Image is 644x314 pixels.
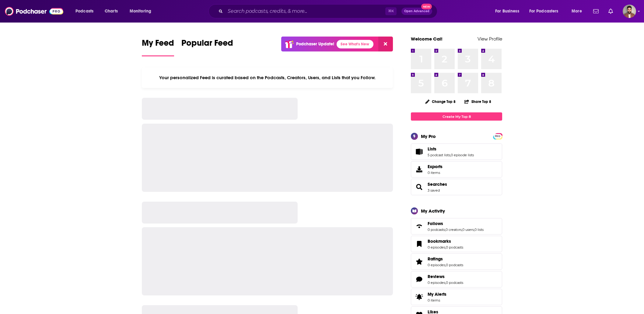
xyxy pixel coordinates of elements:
a: Popular Feed [181,38,233,56]
span: Lists [428,146,436,152]
a: Show notifications dropdown [606,6,615,16]
a: Charts [101,6,121,16]
span: New [421,4,432,9]
a: 0 episodes [428,245,445,249]
span: 0 items [428,171,443,175]
button: Show profile menu [623,5,636,18]
img: User Profile [623,5,636,18]
a: 3 saved [428,188,440,192]
span: Follows [411,218,502,235]
span: , [445,263,446,267]
span: , [474,228,474,232]
button: open menu [525,6,567,16]
span: My Alerts [428,291,446,297]
span: Bookmarks [428,238,451,244]
span: 0 items [428,298,446,302]
a: Reviews [428,274,463,279]
button: Open AdvancedNew [401,8,432,15]
div: Your personalized Feed is curated based on the Podcasts, Creators, Users, and Lists that you Follow. [142,67,393,88]
a: My Alerts [411,289,502,305]
a: Follows [413,222,425,231]
span: ⌘ K [385,7,397,15]
button: open menu [125,6,159,16]
a: Welcome Cal! [411,36,443,42]
span: My Feed [142,38,174,52]
a: 0 users [462,228,474,232]
button: open menu [567,6,590,16]
span: Reviews [411,271,502,288]
a: View Profile [478,36,502,42]
span: Logged in as calmonaghan [623,5,636,18]
a: Create My Top 8 [411,112,502,121]
button: Share Top 8 [464,96,492,108]
a: 5 podcast lists [428,153,450,157]
div: My Activity [421,208,445,214]
span: Bookmarks [411,236,502,252]
span: My Alerts [413,293,425,301]
a: 0 episodes [428,280,445,285]
span: Exports [428,164,443,169]
span: Podcasts [75,7,93,16]
a: 0 episode lists [451,153,474,157]
a: PRO [494,134,501,138]
a: Lists [428,146,474,152]
input: Search podcasts, credits, & more... [225,6,385,16]
button: open menu [491,6,527,16]
a: My Feed [142,38,174,56]
a: Searches [413,183,425,191]
button: Change Top 8 [422,98,459,105]
a: See What's New [337,40,373,48]
a: 0 podcasts [446,263,463,267]
a: 0 creators [446,228,462,232]
span: Reviews [428,274,445,279]
a: Follows [428,221,484,226]
span: For Business [495,7,519,16]
button: open menu [71,6,101,16]
span: Ratings [411,253,502,270]
span: Lists [411,143,502,160]
span: , [445,245,446,249]
span: Follows [428,221,443,226]
a: Searches [428,182,447,187]
a: 0 episodes [428,263,445,267]
a: 0 lists [474,228,484,232]
span: , [445,228,446,232]
span: Open Advanced [404,10,429,13]
a: 0 podcasts [428,228,445,232]
p: Podchaser Update! [296,41,334,47]
span: PRO [494,134,501,139]
span: Exports [413,165,425,174]
div: Search podcasts, credits, & more... [214,4,443,18]
span: Searches [411,179,502,195]
span: More [572,7,582,16]
span: , [445,280,446,285]
a: Ratings [428,256,463,262]
a: Bookmarks [428,238,463,244]
a: 0 podcasts [446,245,463,249]
span: , [462,228,462,232]
a: Show notifications dropdown [591,6,601,16]
span: Charts [105,7,118,16]
span: Monitoring [130,7,151,16]
span: Popular Feed [181,38,233,52]
img: Podchaser - Follow, Share and Rate Podcasts [5,5,63,17]
span: , [450,153,451,157]
span: For Podcasters [529,7,558,16]
a: Reviews [413,275,425,284]
a: 0 podcasts [446,280,463,285]
a: Exports [411,161,502,178]
span: Ratings [428,256,443,262]
div: My Pro [421,133,436,139]
a: Ratings [413,257,425,266]
a: Bookmarks [413,240,425,248]
a: Lists [413,147,425,156]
